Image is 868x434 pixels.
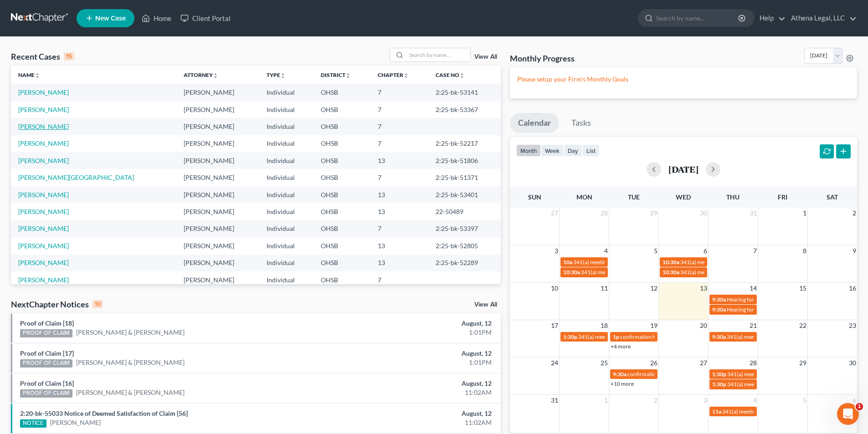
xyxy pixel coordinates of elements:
[176,186,259,203] td: [PERSON_NAME]
[345,73,351,78] i: unfold_more
[600,283,609,294] span: 11
[313,255,370,271] td: OHSB
[428,220,501,237] td: 2:25-bk-53397
[712,306,726,313] span: 9:30a
[370,237,428,254] td: 13
[663,259,679,266] span: 10:30a
[176,10,235,26] a: Client Portal
[778,193,787,201] span: Fri
[259,169,313,186] td: Individual
[313,203,370,220] td: OHSB
[848,283,857,294] span: 16
[428,237,501,254] td: 2:25-bk-52805
[20,419,46,428] div: NOTICE
[786,10,857,26] a: Athena Legal, LLC
[712,296,726,303] span: 9:30a
[703,245,708,256] span: 6
[680,259,768,266] span: 341(a) meeting for [PERSON_NAME]
[726,193,740,201] span: Thu
[18,208,69,215] a: [PERSON_NAME]
[600,357,609,368] span: 25
[18,88,69,96] a: [PERSON_NAME]
[137,10,176,26] a: Home
[267,71,286,78] a: Typeunfold_more
[459,73,465,78] i: unfold_more
[313,220,370,237] td: OHSB
[573,259,661,266] span: 341(a) meeting for [PERSON_NAME]
[428,84,501,101] td: 2:25-bk-53141
[176,135,259,152] td: [PERSON_NAME]
[176,271,259,288] td: [PERSON_NAME]
[668,164,699,174] h2: [DATE]
[428,169,501,186] td: 2:25-bk-51371
[798,320,807,331] span: 22
[340,358,492,367] div: 1:01PM
[313,135,370,152] td: OHSB
[613,333,619,340] span: 1p
[18,174,134,181] a: [PERSON_NAME][GEOGRAPHIC_DATA]
[321,71,351,78] a: Districtunfold_more
[340,328,492,337] div: 1:01PM
[18,276,69,284] a: [PERSON_NAME]
[603,395,609,406] span: 1
[856,403,863,410] span: 1
[176,152,259,169] td: [PERSON_NAME]
[628,193,640,201] span: Tue
[699,320,708,331] span: 20
[370,203,428,220] td: 13
[798,357,807,368] span: 29
[699,357,708,368] span: 27
[340,319,492,328] div: August, 12
[378,71,409,78] a: Chapterunfold_more
[176,118,259,135] td: [PERSON_NAME]
[712,381,726,388] span: 1:30p
[649,357,658,368] span: 26
[603,245,609,256] span: 4
[259,135,313,152] td: Individual
[20,389,72,398] div: PROOF OF CLAIM
[18,123,69,130] a: [PERSON_NAME]
[64,52,74,61] div: 15
[313,118,370,135] td: OHSB
[176,255,259,271] td: [PERSON_NAME]
[578,333,666,340] span: 341(a) meeting for [PERSON_NAME]
[649,283,658,294] span: 12
[563,269,580,276] span: 10:30a
[11,299,103,310] div: NextChapter Notices
[259,101,313,118] td: Individual
[541,144,564,157] button: week
[611,380,634,387] a: +10 more
[18,191,69,199] a: [PERSON_NAME]
[802,395,807,406] span: 5
[680,269,817,276] span: 341(a) meeting for [PERSON_NAME] & [PERSON_NAME]
[313,169,370,186] td: OHSB
[653,395,658,406] span: 2
[76,328,185,337] a: [PERSON_NAME] & [PERSON_NAME]
[176,84,259,101] td: [PERSON_NAME]
[528,193,541,201] span: Sun
[259,220,313,237] td: Individual
[313,186,370,203] td: OHSB
[176,203,259,220] td: [PERSON_NAME]
[280,73,286,78] i: unfold_more
[313,101,370,118] td: OHSB
[749,357,758,368] span: 28
[184,71,218,78] a: Attorneyunfold_more
[848,357,857,368] span: 30
[510,53,575,64] h3: Monthly Progress
[370,84,428,101] td: 7
[727,306,798,313] span: Hearing for [PERSON_NAME]
[259,237,313,254] td: Individual
[176,220,259,237] td: [PERSON_NAME]
[428,186,501,203] td: 2:25-bk-53401
[712,371,726,378] span: 1:30p
[620,333,771,340] span: confirmation hearing for [PERSON_NAME] & [PERSON_NAME]
[613,371,627,378] span: 9:30a
[627,371,730,378] span: confirmation hearing for [PERSON_NAME]
[727,296,846,303] span: Hearing for [PERSON_NAME] & [PERSON_NAME]
[749,283,758,294] span: 14
[752,395,758,406] span: 4
[340,379,492,388] div: August, 12
[676,193,691,201] span: Wed
[510,113,559,133] a: Calendar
